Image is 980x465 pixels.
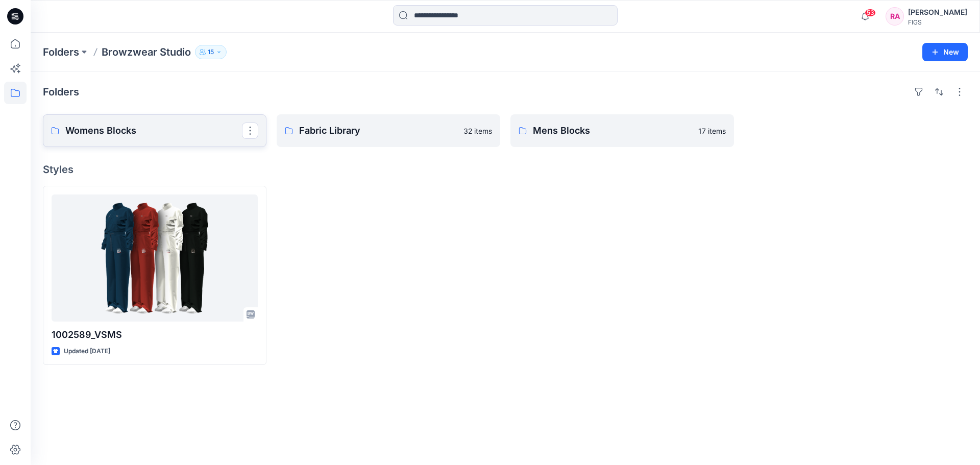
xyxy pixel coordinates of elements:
[886,7,904,26] div: RA
[922,43,968,61] button: New
[43,45,79,59] a: Folders
[102,45,191,59] p: Browzwear Studio
[64,346,110,357] p: Updated [DATE]
[43,114,266,147] a: Womens Blocks
[463,126,492,136] p: 32 items
[299,124,457,138] p: Fabric Library
[698,126,726,136] p: 17 items
[277,114,500,147] a: Fabric Library32 items
[510,114,734,147] a: Mens Blocks17 items
[43,86,79,98] h4: Folders
[52,194,258,322] a: 1002589_VSMS
[43,163,968,176] h4: Styles
[52,328,258,342] p: 1002589_VSMS
[533,124,692,138] p: Mens Blocks
[195,45,227,59] button: 15
[208,46,214,58] p: 15
[908,6,967,18] div: [PERSON_NAME]
[908,18,967,26] div: FIGS
[865,9,876,17] span: 53
[65,124,242,138] p: Womens Blocks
